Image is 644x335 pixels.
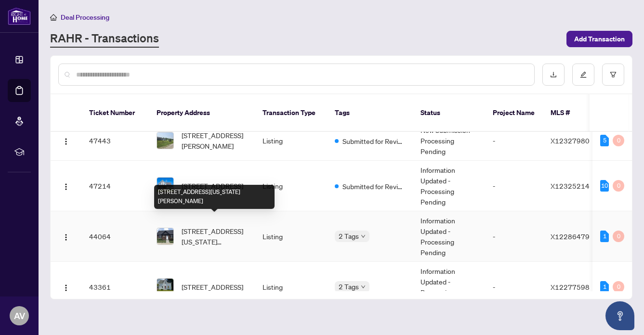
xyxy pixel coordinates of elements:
div: 0 [613,135,624,146]
td: Listing [255,211,327,262]
th: Project Name [485,94,543,132]
img: Logo [62,233,70,241]
span: [STREET_ADDRESS][PERSON_NAME] [182,130,247,151]
td: Listing [255,161,327,211]
div: 0 [613,180,624,192]
button: Logo [58,279,74,295]
span: [STREET_ADDRESS] [182,282,243,292]
th: Property Address [149,94,255,132]
img: thumbnail-img [157,178,173,194]
td: 44064 [81,211,149,262]
td: - [485,161,543,211]
button: Logo [58,229,74,244]
span: Deal Processing [61,13,109,22]
img: thumbnail-img [157,228,173,245]
th: Status [413,94,485,132]
img: Logo [62,183,70,191]
a: RAHR - Transactions [50,30,159,48]
td: Information Updated - Processing Pending [413,161,485,211]
th: Ticket Number [81,94,149,132]
td: - [485,121,543,161]
span: edit [580,71,587,78]
td: - [485,211,543,262]
div: 1 [600,281,609,293]
span: X12277598 [551,283,590,291]
td: Information Updated - Processing Pending [413,262,485,312]
td: - [485,262,543,312]
div: [STREET_ADDRESS][US_STATE][PERSON_NAME] [154,185,275,209]
div: 0 [613,231,624,242]
img: thumbnail-img [157,279,173,295]
td: 43361 [81,262,149,312]
button: Add Transaction [566,31,632,47]
button: download [542,64,565,86]
span: home [50,14,57,21]
th: Transaction Type [255,94,327,132]
img: Logo [62,138,70,145]
span: 2 Tags [339,231,359,242]
button: Logo [58,178,74,193]
span: 2 Tags [339,281,359,292]
span: X12325214 [551,181,590,190]
div: 5 [600,135,609,146]
img: logo [8,7,31,25]
td: Information Updated - Processing Pending [413,211,485,262]
td: 47443 [81,121,149,161]
span: [STREET_ADDRESS][US_STATE][PERSON_NAME] [182,226,247,247]
div: 0 [613,281,624,293]
span: download [550,71,557,78]
button: edit [572,64,594,86]
span: X12327980 [551,136,590,145]
div: 1 [600,231,609,242]
span: Submitted for Review [342,136,405,146]
th: Tags [327,94,413,132]
img: Logo [62,284,70,292]
button: Open asap [605,301,634,330]
span: Add Transaction [574,31,625,47]
td: Listing [255,262,327,312]
span: AV [14,309,25,322]
img: thumbnail-img [157,132,173,149]
span: down [361,234,366,239]
span: filter [610,71,617,78]
div: 10 [600,180,609,192]
td: 47214 [81,161,149,211]
button: Logo [58,133,74,148]
span: Submitted for Review [342,181,405,192]
th: MLS # [543,94,601,132]
td: New Submission - Processing Pending [413,121,485,161]
span: X12286479 [551,232,590,241]
button: filter [602,64,624,86]
span: [STREET_ADDRESS] [182,180,243,191]
td: Listing [255,121,327,161]
span: down [361,284,366,289]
